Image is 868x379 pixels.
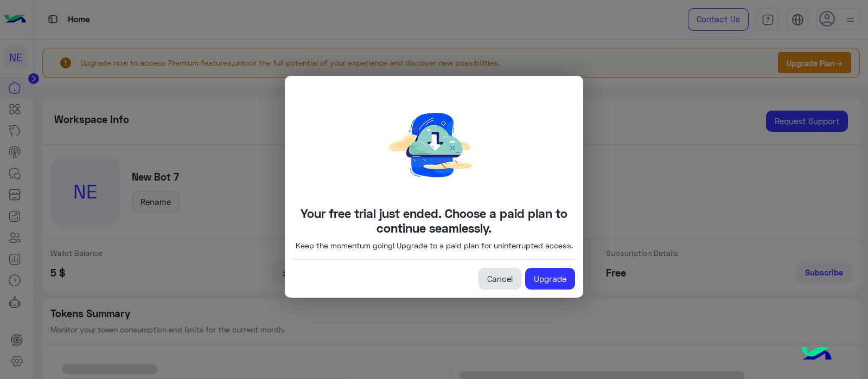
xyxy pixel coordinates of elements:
[296,240,573,251] p: Keep the momentum going! Upgrade to a paid plan for uninterrupted access.
[353,84,515,206] img: Downloading.png
[293,206,575,235] h4: Your free trial just ended. Choose a paid plan to continue seamlessly.
[478,268,521,290] a: Cancel
[525,268,575,290] a: Upgrade
[797,336,835,374] img: hulul-logo.png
